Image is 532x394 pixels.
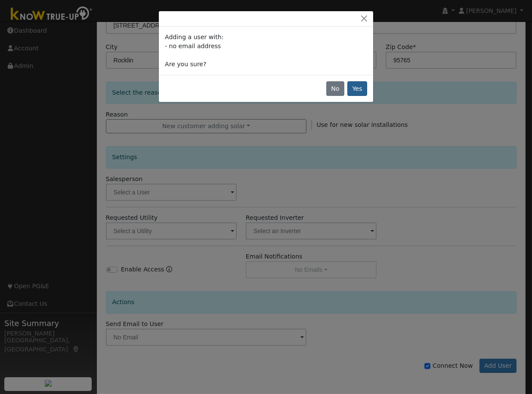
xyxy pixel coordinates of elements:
[326,81,344,96] button: No
[347,81,367,96] button: Yes
[358,14,370,23] button: Close
[165,43,221,49] span: - no email address
[165,61,206,68] span: Are you sure?
[165,34,223,40] span: Adding a user with:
